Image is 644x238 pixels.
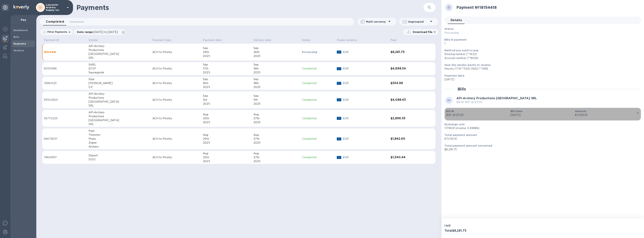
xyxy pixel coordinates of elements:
p: Completed [302,67,334,71]
div: 17th [203,67,250,71]
p: Lancaster Archery Supply, Inc. [46,4,65,11]
h3: $1,340.44 [391,156,423,159]
b: LI [39,6,42,9]
p: Ungrouped [408,20,429,24]
span: Payment № [44,38,64,42]
p: EUR [343,81,388,85]
p: ACH to Priority [152,155,200,159]
span: Payee currency [337,38,362,42]
div: Peer [89,129,150,133]
div: 2025 [253,159,299,163]
div: 2025 [203,54,250,58]
p: 78649197 [44,155,86,159]
p: 56770223 [44,116,86,120]
p: EUR [343,67,388,71]
div: Aug [253,113,299,116]
p: ACH to Priority [152,81,200,85]
p: EUR [343,116,388,120]
div: Sep [203,77,250,81]
div: Unpin categories [1,4,9,11]
div: 2025 [253,102,299,106]
p: Payment date [203,38,222,42]
span: [DATE] to [DATE] [94,31,118,34]
div: 27th [253,137,299,141]
div: Date range:[DATE] to [DATE] [74,29,126,35]
p: 1 bill [444,224,541,228]
div: Aug [253,151,299,155]
p: Completed [302,98,334,102]
h3: $4,698.34 [391,67,423,70]
div: Productions [89,96,150,100]
div: 2025 [253,54,299,58]
p: EUR [343,137,388,141]
div: SARL [89,63,150,67]
div: 2025 [253,141,299,145]
div: Routing number (**1422) [444,52,638,56]
p: 95502824 [44,98,86,102]
div: API-Archery [89,92,150,96]
div: Sep [253,63,299,67]
div: [GEOGRAPHIC_DATA] [89,52,150,56]
p: Payment № [44,38,59,42]
b: Payments [13,42,26,45]
div: 2025 [253,120,299,124]
p: Date range : [77,30,120,34]
div: Thorsten [89,133,150,137]
div: Priority IT79***5051 PASC***1438 [444,67,638,71]
div: 24th [203,50,250,54]
b: API-Archery Productions [GEOGRAPHIC_DATA] SRL [456,96,537,100]
div: Productions [89,48,150,52]
b: Payment date [444,74,464,77]
p: 18154418 [44,50,86,54]
div: Zniper [89,141,150,145]
div: ECVF [89,67,150,71]
button: Bill №90F-8/27/25Bill Date[DATE]Amount€7,030.10 [444,108,641,121]
p: Processing [444,31,573,35]
div: [PERSON_NAME] [89,81,150,85]
div: 3rd [203,98,250,102]
div: Aug [203,133,250,137]
p: Filter Payments [46,30,67,34]
p: 1 [444,42,638,46]
b: How the vendor wants to receive [444,63,491,66]
div: Sep [253,94,299,98]
h3: $8,281.75 [391,50,423,54]
div: API-Archery [89,44,150,48]
p: EUR [343,155,388,159]
p: Completed [302,155,334,159]
div: Sep [203,63,250,67]
p: Completed [302,137,334,141]
div: Aug [203,151,250,155]
p: $8,281.75 [444,148,638,151]
div: [GEOGRAPHIC_DATA] [89,118,150,122]
div: Sitar [89,77,150,81]
p: Payment type [152,38,171,42]
b: Method you used to pay [444,49,479,52]
img: Logo [13,5,29,9]
div: 2025 [203,120,250,124]
p: 90F-8/27/25 [446,113,508,117]
div: Sep [253,46,299,50]
div: 25th [203,116,250,120]
div: 25th [203,155,250,159]
div: Account number (**9424) [444,56,638,60]
p: EUR [343,50,388,54]
h3: $2,896.53 [391,117,423,120]
p: [DATE] [511,113,572,117]
b: Total payment amount [444,134,477,137]
p: EUR [343,98,388,102]
div: S.P. [89,85,150,89]
p: Delivery date [253,38,271,42]
div: Productions [89,114,150,118]
span: Paid [391,38,401,42]
p: ACH to Priority [152,50,200,54]
b: Dashboard [13,29,28,32]
p: Download file [411,30,432,34]
span: Status [302,38,315,42]
div: Aug [253,133,299,137]
span: Delivery date [253,38,276,42]
p: Status [302,38,310,42]
div: Archery [89,145,150,149]
b: Bills in payment [444,38,467,41]
p: ACH to Priority [152,98,200,102]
